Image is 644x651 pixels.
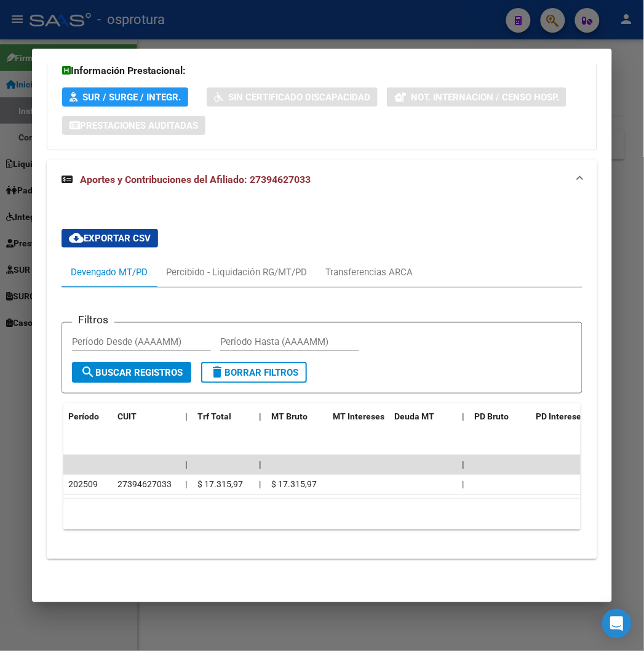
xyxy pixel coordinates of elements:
span: MT Intereses [333,411,384,421]
span: 27394627033 [117,479,172,489]
button: Borrar Filtros [201,362,307,383]
mat-icon: search [81,365,95,379]
div: Open Intercom Messenger [602,609,632,639]
span: | [259,459,261,469]
datatable-header-cell: MT Intereses [328,403,389,430]
span: | [462,411,464,421]
mat-expansion-panel-header: Aportes y Contribuciones del Afiliado: 27394627033 [47,160,597,200]
span: | [185,459,188,469]
span: Prestaciones Auditadas [80,120,198,131]
span: | [462,459,464,469]
datatable-header-cell: MT Bruto [266,403,328,430]
datatable-header-cell: Deuda MT [389,403,457,430]
button: Prestaciones Auditadas [62,116,205,135]
span: $ 17.315,97 [271,479,317,489]
span: PD Bruto [474,411,509,421]
button: Exportar CSV [62,229,158,248]
button: Buscar Registros [72,362,191,383]
span: Período [68,411,99,421]
span: Exportar CSV [69,233,151,244]
span: Aportes y Contribuciones del Afiliado: 27394627033 [80,174,311,185]
span: Trf Total [197,411,231,421]
h3: Información Prestacional: [62,63,581,78]
div: Transferencias ARCA [325,265,413,279]
span: 202509 [68,479,98,489]
datatable-header-cell: CUIT [113,403,180,430]
button: Sin Certificado Discapacidad [207,87,378,107]
div: Aportes y Contribuciones del Afiliado: 27394627033 [47,200,597,559]
h3: Filtros [72,313,114,326]
span: | [462,479,464,489]
datatable-header-cell: | [254,403,266,430]
div: Devengado MT/PD [71,265,148,279]
span: | [259,411,261,421]
span: SUR / SURGE / INTEGR. [82,92,181,103]
span: | [185,479,187,489]
datatable-header-cell: PD Bruto [469,403,531,430]
span: Borrar Filtros [210,367,298,378]
datatable-header-cell: | [457,403,469,430]
span: Sin Certificado Discapacidad [228,92,370,103]
span: CUIT [117,411,137,421]
datatable-header-cell: Trf Total [193,403,254,430]
span: Buscar Registros [81,367,183,378]
div: Percibido - Liquidación RG/MT/PD [166,265,307,279]
span: PD Intereses [536,411,586,421]
button: Not. Internacion / Censo Hosp. [387,87,566,107]
span: $ 17.315,97 [197,479,243,489]
span: | [185,411,188,421]
span: Not. Internacion / Censo Hosp. [411,92,559,103]
mat-icon: cloud_download [69,230,84,245]
span: MT Bruto [271,411,308,421]
mat-icon: delete [210,365,225,379]
span: | [259,479,261,489]
button: SUR / SURGE / INTEGR. [62,87,188,107]
datatable-header-cell: Período [63,403,113,430]
datatable-header-cell: PD Intereses [531,403,592,430]
datatable-header-cell: | [180,403,193,430]
span: Deuda MT [394,411,434,421]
